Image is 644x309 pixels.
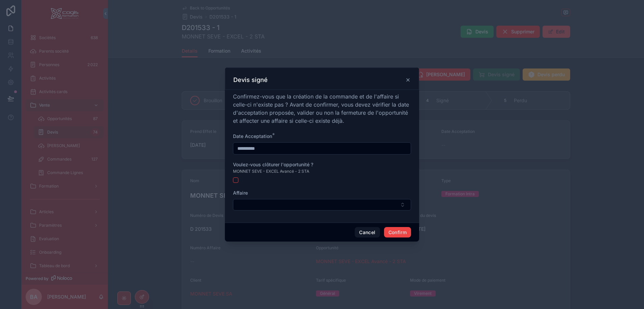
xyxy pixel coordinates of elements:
[233,199,411,210] button: Select Button
[355,227,380,238] button: Cancel
[233,93,409,124] span: Confirmez-vous que la création de la commande et de l'affaire si celle-ci n'existe pas ? Avant de...
[233,190,248,196] span: Affaire
[233,76,268,84] h3: Devis signé
[233,162,313,167] span: Voulez-vous clôturer l'opportunité ?
[384,227,411,238] button: Confirm
[233,169,309,174] span: MONNET SEVE - EXCEL Avancé - 2 STA
[233,133,272,139] span: Date Acceptation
